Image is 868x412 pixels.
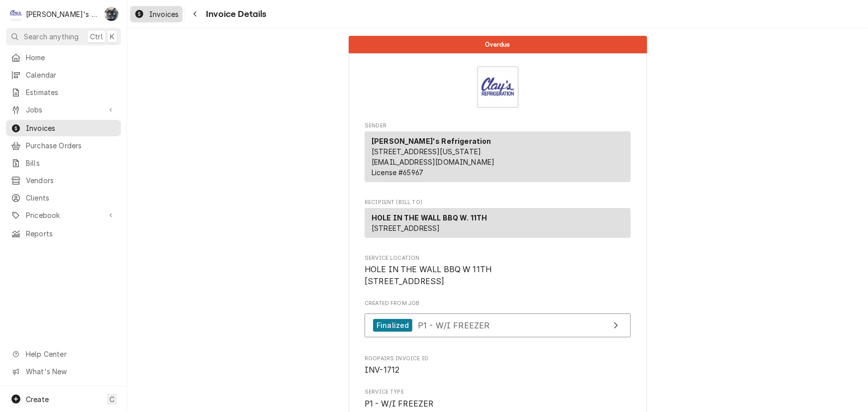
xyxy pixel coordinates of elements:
[104,7,118,21] div: Sarah Bendele's Avatar
[26,87,116,98] span: Estimates
[365,388,631,396] span: Service Type
[372,147,481,156] span: [STREET_ADDRESS][US_STATE]
[6,84,121,101] a: Estimates
[418,320,490,330] span: P1 - W/I FREEZER
[26,210,101,220] span: Pricebook
[365,365,399,375] span: INV-1712
[6,137,121,154] a: Purchase Orders
[365,388,631,410] div: Service Type
[26,228,116,239] span: Reports
[26,193,116,203] span: Clients
[110,31,114,42] span: K
[6,172,121,189] a: Vendors
[6,225,121,242] a: Reports
[26,70,116,80] span: Calendar
[6,49,121,66] a: Home
[6,28,121,45] button: Search anythingCtrlK
[6,67,121,83] a: Calendar
[6,155,121,171] a: Bills
[9,7,23,21] div: Clay's Refrigeration's Avatar
[26,349,115,359] span: Help Center
[24,31,79,42] span: Search anything
[365,122,631,130] span: Sender
[104,7,118,21] div: SB
[26,9,99,19] div: [PERSON_NAME]'s Refrigeration
[372,224,440,232] span: [STREET_ADDRESS]
[365,122,631,187] div: Invoice Sender
[372,158,494,166] a: [EMAIL_ADDRESS][DOMAIN_NAME]
[90,31,103,42] span: Ctrl
[349,36,647,53] div: Status
[149,9,179,19] span: Invoices
[26,158,116,168] span: Bills
[6,120,121,136] a: Invoices
[9,7,23,21] div: C
[365,254,631,262] span: Service Location
[187,6,203,22] button: Navigate back
[365,399,434,409] span: P1 - W/I FREEZER
[26,366,115,377] span: What's New
[6,190,121,206] a: Clients
[372,213,487,222] strong: HOLE IN THE WALL BBQ W. 11TH
[365,254,631,288] div: Service Location
[365,199,631,206] span: Recipient (Bill To)
[373,319,412,332] div: Finalized
[26,140,116,151] span: Purchase Orders
[365,208,631,238] div: Recipient (Bill To)
[365,131,631,186] div: Sender
[130,6,183,22] a: Invoices
[365,313,631,338] a: View Job
[365,355,631,363] span: Roopairs Invoice ID
[365,300,631,342] div: Created From Job
[365,398,631,410] span: Service Type
[365,364,631,376] span: Roopairs Invoice ID
[6,346,121,362] a: Go to Help Center
[372,168,423,177] span: License # 65967
[365,208,631,242] div: Recipient (Bill To)
[477,66,519,108] img: Logo
[26,175,116,186] span: Vendors
[372,137,491,145] strong: [PERSON_NAME]'s Refrigeration
[6,102,121,118] a: Go to Jobs
[6,207,121,223] a: Go to Pricebook
[485,41,510,48] span: Overdue
[26,395,49,404] span: Create
[365,355,631,376] div: Roopairs Invoice ID
[365,264,631,287] span: Service Location
[6,363,121,380] a: Go to What's New
[365,265,491,286] span: HOLE IN THE WALL BBQ W 11TH [STREET_ADDRESS]
[365,300,631,308] span: Created From Job
[26,123,116,133] span: Invoices
[109,394,114,405] span: C
[365,199,631,242] div: Invoice Recipient
[365,131,631,182] div: Sender
[203,7,266,21] span: Invoice Details
[26,104,101,115] span: Jobs
[26,52,116,63] span: Home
